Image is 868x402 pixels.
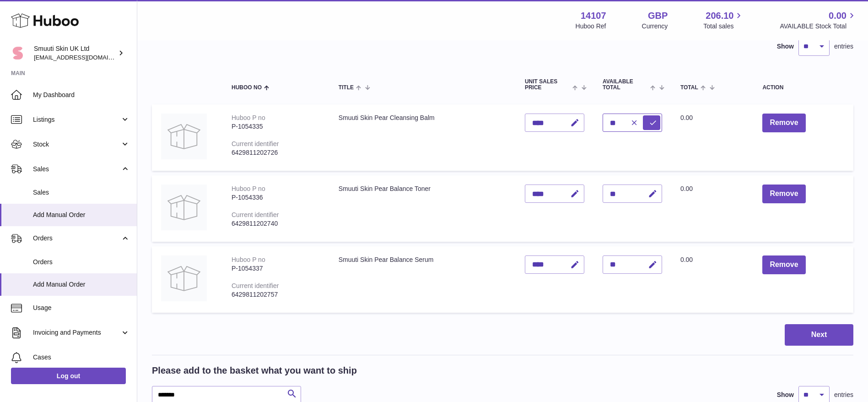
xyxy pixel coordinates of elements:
[762,85,844,91] div: Action
[780,10,857,31] a: 0.00 AVAILABLE Stock Total
[232,211,279,218] div: Current identifier
[329,104,516,171] td: Smuuti Skin Pear Cleansing Balm
[33,353,130,362] span: Cases
[525,79,570,91] span: Unit Sales Price
[33,211,130,219] span: Add Manual Order
[232,193,320,202] div: P-1054336
[576,22,606,31] div: Huboo Ref
[680,256,693,263] span: 0.00
[232,282,279,289] div: Current identifier
[680,114,693,121] span: 0.00
[703,10,744,31] a: 206.10 Total sales
[161,255,207,301] img: Smuuti Skin Pear Balance Serum
[762,185,805,203] button: Remove
[780,22,857,31] span: AVAILABLE Stock Total
[33,234,120,243] span: Orders
[834,42,853,51] span: entries
[642,22,668,31] div: Currency
[33,328,120,337] span: Invoicing and Payments
[762,255,805,274] button: Remove
[11,46,25,60] img: internalAdmin-14107@internal.huboo.com
[680,85,698,91] span: Total
[33,165,120,174] span: Sales
[232,140,279,147] div: Current identifier
[603,79,648,91] span: AVAILABLE Total
[34,54,135,61] span: [EMAIL_ADDRESS][DOMAIN_NAME]
[232,290,320,299] div: 6429811202757
[785,324,853,346] button: Next
[33,188,130,197] span: Sales
[680,185,693,192] span: 0.00
[232,256,265,263] div: Huboo P no
[581,10,606,22] strong: 14107
[762,114,805,132] button: Remove
[703,22,744,31] span: Total sales
[777,391,794,399] label: Show
[33,140,120,149] span: Stock
[329,175,516,242] td: Smuuti Skin Pear Balance Toner
[152,364,357,377] h2: Please add to the basket what you want to ship
[829,10,846,22] span: 0.00
[706,10,733,22] span: 206.10
[34,44,116,62] div: Smuuti Skin UK Ltd
[232,219,320,228] div: 6429811202740
[232,148,320,157] div: 6429811202726
[33,304,130,312] span: Usage
[648,10,668,22] strong: GBP
[33,258,130,266] span: Orders
[232,114,265,121] div: Huboo P no
[232,85,262,91] span: Huboo no
[834,391,853,399] span: entries
[33,91,130,99] span: My Dashboard
[11,368,126,384] a: Log out
[33,115,120,124] span: Listings
[329,246,516,313] td: Smuuti Skin Pear Balance Serum
[232,122,320,131] div: P-1054335
[161,114,207,159] img: Smuuti Skin Pear Cleansing Balm
[232,185,265,192] div: Huboo P no
[232,264,320,273] div: P-1054337
[33,280,130,289] span: Add Manual Order
[339,85,354,91] span: Title
[777,42,794,51] label: Show
[161,185,207,230] img: Smuuti Skin Pear Balance Toner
